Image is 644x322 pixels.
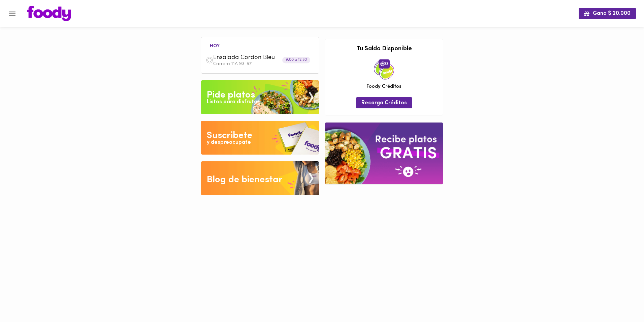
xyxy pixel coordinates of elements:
button: Gana $ 20.000 [579,8,636,19]
div: Listos para disfrutar [207,98,259,106]
img: dish.png [206,56,213,64]
button: Menu [4,5,21,22]
span: 0 [379,59,390,68]
img: Pide un Platos [201,80,319,114]
div: Blog de bienestar [207,173,283,187]
img: credits-package.png [374,59,394,80]
img: Disfruta bajar de peso [201,121,319,155]
p: Carrera 11A 93-67 [213,62,314,66]
button: Recarga Créditos [356,97,412,108]
span: Foody Créditos [366,83,401,90]
span: Ensalada Cordon Bleu [213,54,291,62]
div: y despreocupate [207,139,251,146]
div: Pide platos [207,88,255,102]
img: logo.png [27,6,71,21]
div: Suscribete [207,129,252,142]
img: foody-creditos.png [380,61,385,66]
iframe: Messagebird Livechat Widget [605,283,637,315]
div: 9:00 a 12:30 [282,57,310,63]
span: Recarga Créditos [361,100,407,106]
img: referral-banner.png [325,123,443,184]
h3: Tu Saldo Disponible [330,46,438,53]
li: hoy [204,42,225,49]
span: Gana $ 20.000 [584,10,631,17]
img: Blog de bienestar [201,161,319,195]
